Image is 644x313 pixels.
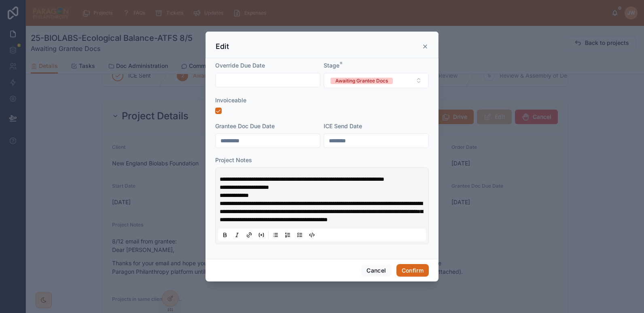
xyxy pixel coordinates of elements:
[361,264,391,277] button: Cancel
[215,123,275,129] span: Grantee Doc Due Date
[324,62,339,69] span: Stage
[396,264,429,277] button: Confirm
[215,62,265,69] span: Override Due Date
[324,73,429,88] button: Select Button
[335,78,388,84] div: Awaiting Grantee Docs
[215,97,246,104] span: Invoiceable
[324,123,362,129] span: ICE Send Date
[215,156,252,163] span: Project Notes
[216,42,229,51] h3: Edit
